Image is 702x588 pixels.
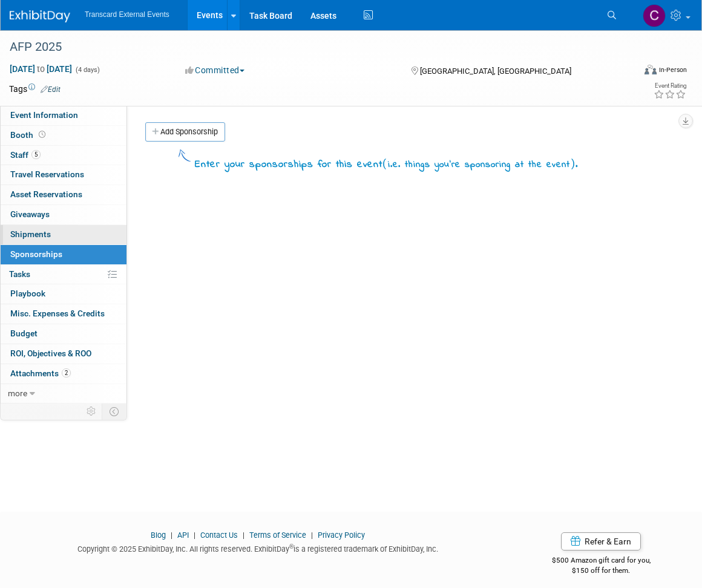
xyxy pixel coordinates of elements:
a: Budget [1,324,126,344]
span: Booth [10,130,48,140]
a: Event Information [1,106,126,125]
a: Attachments2 [1,364,126,384]
span: Tasks [9,269,30,279]
div: Copyright © 2025 ExhibitDay, Inc. All rights reserved. ExhibitDay is a registered trademark of Ex... [9,541,506,555]
div: Event Rating [654,83,686,89]
span: Giveaways [10,209,50,219]
span: Sponsorships [10,249,62,259]
span: Travel Reservations [10,169,84,179]
span: i.e. things you're sponsoring at the event [388,158,570,171]
a: Blog [151,531,166,540]
span: to [35,64,47,74]
span: (4 days) [74,66,100,74]
span: Playbook [10,289,45,298]
span: more [8,388,27,398]
img: Format-Inperson.png [645,65,657,74]
a: Privacy Policy [318,531,365,540]
td: Toggle Event Tabs [102,403,127,419]
span: Staff [10,150,41,160]
div: Enter your sponsorships for this event . [195,156,578,172]
img: Christina Ervin [643,4,666,27]
div: AFP 2025 [5,36,620,58]
a: Staff5 [1,146,126,165]
a: more [1,384,126,403]
div: $500 Amazon gift card for you, [524,547,678,575]
button: Committed [181,64,249,76]
div: In-Person [658,65,687,74]
div: $150 off for them. [524,566,678,576]
a: ROI, Objectives & ROO [1,344,126,364]
a: Sponsorships [1,245,126,264]
td: Personalize Event Tab Strip [81,403,102,419]
span: | [168,531,175,540]
span: [DATE] [DATE] [9,64,73,74]
span: Asset Reservations [10,189,82,199]
a: API [177,531,189,540]
span: 2 [62,368,71,377]
img: ExhibitDay [10,10,70,22]
span: Attachments [10,368,71,378]
span: ) [570,157,576,169]
a: Add Sponsorship [145,122,225,142]
span: Misc. Expenses & Credits [10,309,105,318]
span: Event Information [10,110,78,120]
span: 5 [31,150,41,159]
span: ( [382,157,388,169]
span: Booth not reserved yet [36,130,48,139]
a: Refer & Earn [561,532,641,550]
span: | [191,531,198,540]
span: Transcard External Events [85,10,169,19]
a: Misc. Expenses & Credits [1,304,126,324]
span: | [308,531,316,540]
span: | [240,531,248,540]
div: Event Format [582,63,687,81]
a: Travel Reservations [1,165,126,185]
span: [GEOGRAPHIC_DATA], [GEOGRAPHIC_DATA] [420,67,571,76]
a: Terms of Service [249,531,306,540]
a: Edit [41,85,61,94]
a: Tasks [1,265,126,284]
a: Contact Us [200,531,238,540]
a: Playbook [1,284,126,304]
a: Booth [1,126,126,145]
a: Asset Reservations [1,185,126,204]
a: Giveaways [1,205,126,224]
span: Budget [10,328,38,338]
span: ROI, Objectives & ROO [10,348,91,358]
span: Shipments [10,229,51,239]
a: Shipments [1,225,126,244]
td: Tags [9,83,61,95]
sup: ® [289,543,294,550]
